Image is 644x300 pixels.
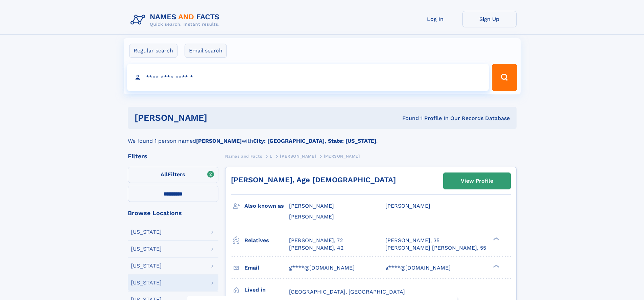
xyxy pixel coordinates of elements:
[128,167,218,183] label: Filters
[280,154,316,159] span: [PERSON_NAME]
[128,153,218,159] div: Filters
[270,154,272,159] span: L
[461,173,493,189] div: View Profile
[185,44,227,58] label: Email search
[225,152,262,160] a: Names and Facts
[492,264,500,268] div: ❯
[385,237,439,244] a: [PERSON_NAME], 35
[462,11,517,27] a: Sign Up
[289,203,334,209] span: [PERSON_NAME]
[131,246,162,252] div: [US_STATE]
[408,11,462,27] a: Log In
[128,129,517,145] div: We found 1 person named with .
[244,262,289,274] h3: Email
[289,213,334,220] span: [PERSON_NAME]
[289,244,343,252] a: [PERSON_NAME], 42
[131,263,162,269] div: [US_STATE]
[231,176,396,184] a: [PERSON_NAME], Age [DEMOGRAPHIC_DATA]
[129,44,177,58] label: Regular search
[280,152,316,160] a: [PERSON_NAME]
[289,237,343,244] a: [PERSON_NAME], 72
[196,138,242,144] b: [PERSON_NAME]
[128,11,225,29] img: Logo Names and Facts
[492,236,500,241] div: ❯
[385,203,430,209] span: [PERSON_NAME]
[131,280,162,285] div: [US_STATE]
[244,284,289,296] h3: Lived in
[305,115,510,122] div: Found 1 Profile In Our Records Database
[135,114,305,122] h1: [PERSON_NAME]
[131,229,162,235] div: [US_STATE]
[244,200,289,212] h3: Also known as
[444,173,510,189] a: View Profile
[244,235,289,246] h3: Relatives
[385,244,486,252] a: [PERSON_NAME] [PERSON_NAME], 55
[324,154,360,159] span: [PERSON_NAME]
[161,171,168,178] span: All
[270,152,272,160] a: L
[127,64,489,91] input: search input
[492,64,517,91] button: Search Button
[128,210,218,216] div: Browse Locations
[253,138,376,144] b: City: [GEOGRAPHIC_DATA], State: [US_STATE]
[289,289,405,295] span: [GEOGRAPHIC_DATA], [GEOGRAPHIC_DATA]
